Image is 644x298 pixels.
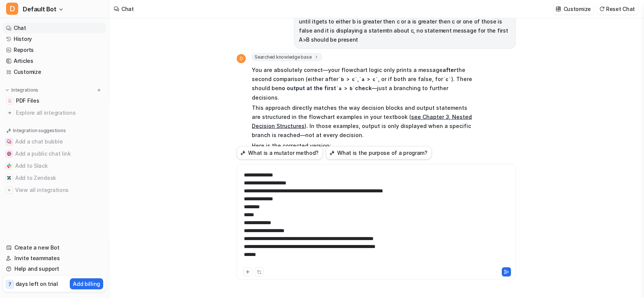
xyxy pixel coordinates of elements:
button: Add a public chat linkAdd a public chat link [3,148,106,160]
img: menu_add.svg [96,87,102,93]
img: Add to Zendesk [7,176,11,180]
p: Add billing [73,280,100,288]
span: Explore all integrations [16,107,103,119]
button: Add to ZendeskAdd to Zendesk [3,172,106,184]
p: Integrations [11,87,38,93]
a: History [3,34,106,44]
a: PDF FilesPDF Files [3,95,106,106]
strong: after [443,67,456,73]
p: 7 [8,281,11,288]
span: D [237,54,246,63]
p: This approach directly matches the way decision blocks and output statements are structured in th... [252,103,474,140]
p: Integration suggestions [13,127,66,134]
img: Add to Slack [7,164,11,168]
button: Add a chat bubbleAdd a chat bubble [3,136,106,148]
code: b > c [338,77,357,83]
a: Invite teammates [3,253,106,264]
a: Create a new Bot [3,242,106,253]
p: Here is the corrected version: [252,141,474,150]
div: Chat [121,5,134,13]
a: Explore all integrations [3,108,106,118]
button: What is the purpose of a program? [326,146,432,159]
button: Customize [553,3,594,14]
img: Add a public chat link [7,151,11,156]
p: You are absolutely correct—your flowchart logic only prints a message the second comparison (eith... [252,66,474,102]
span: Default Bot [23,4,57,14]
img: reset [599,6,605,12]
img: explore all integrations [6,109,14,117]
a: Chat [3,23,106,33]
a: Articles [3,56,106,66]
code: a > b [336,86,355,92]
p: lets go back to the first draft of the mockup it doesnt say to print out a statment until itgets ... [299,8,511,44]
button: View all integrationsView all integrations [3,184,106,196]
p: Customize [563,5,591,13]
button: Add billing [70,278,103,289]
strong: no output at the first check [278,85,372,91]
code: a > c [359,77,378,83]
span: D [6,3,18,15]
img: expand menu [5,87,10,93]
a: Reports [3,45,106,55]
img: View all integrations [7,188,11,192]
img: Add a chat bubble [7,139,11,144]
span: Searched knowledge base [252,53,322,61]
button: Integrations [3,86,41,94]
img: customize [556,6,561,12]
button: Reset Chat [597,3,638,14]
a: Help and support [3,264,106,274]
a: Customize [3,67,106,77]
img: PDF Files [8,98,12,103]
p: days left on trial [16,280,58,288]
code: c [443,77,451,83]
button: Add to SlackAdd to Slack [3,160,106,172]
span: PDF Files [16,97,39,105]
button: What is a mutator method? [237,146,323,159]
